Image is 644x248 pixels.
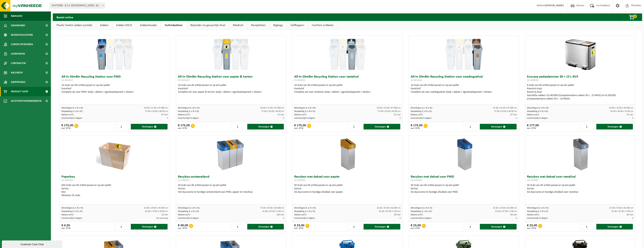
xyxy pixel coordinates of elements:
span: 01-001041 [294,79,306,82]
img: 02-014091 [329,136,366,173]
div: € 49,00 [178,224,188,230]
button: Toevoegen [364,124,400,129]
button: Toevoegen [131,224,168,230]
span: 87 liter [394,114,401,116]
img: 01-001042 [96,35,134,73]
div: 30 stuks van dit artikel passen er op een pallet [294,184,401,194]
span: Contracten [11,59,26,68]
div: Kunststof [61,87,168,90]
a: Zelfkippers [287,21,308,30]
span: Levertermijn in dagen: [411,217,432,219]
div: 650 stuks van dit artikel passen er op een pallet [61,184,168,197]
span: Rapportage [11,77,25,87]
h3: Ecocasa pedaalemmer 30 + 15 L RVS [527,75,633,83]
span: Verpakking (L x B x H): [527,210,548,213]
span: 10 liter [161,214,168,216]
span: 5 [632,117,633,119]
span: Afmetingen (L x B x H): [411,207,433,209]
span: Volume (m³): [527,214,539,216]
input: 1 [347,224,363,230]
div: liter [61,190,168,194]
input: 1 [580,224,596,230]
span: Afmetingen (L x B x H): [178,207,200,209]
h3: Recybox met deksel voor restafval [527,175,633,183]
span: 3 [400,217,401,219]
input: 1 [231,124,247,129]
button: Toevoegen [480,124,517,129]
span: 25.00 x 35.00 x 82.000 cm [377,207,401,209]
span: 01-000263 [61,179,73,182]
span: 180 liter [276,214,284,216]
a: Zakkenhouder [136,21,161,30]
span: excl. BTW [178,227,188,230]
div: Het duurzame en handige sorteereiland voor PMD, papier en restafval. [178,190,284,194]
h3: Recybox sorteereiland [178,175,284,183]
span: Afmetingen (L x B x H): [527,207,549,209]
div: € 23,00 [411,224,421,230]
span: Volume (m³): [294,114,306,116]
a: Bijzonder en gevaarlijk afval [187,21,229,30]
div: Kunststof [294,87,401,90]
button: Toevoegen [131,124,168,129]
span: 25.00 x 35.00 x 82.000 cm [493,207,517,209]
div: Roestvrij staal [527,90,633,94]
input: 1 [115,224,131,230]
span: Dashboard [11,21,25,30]
iframe: chat widget [2,240,63,248]
span: Acceptatievoorwaarden [11,96,41,106]
span: Product Shop [11,87,28,96]
span: Volume (m³): [178,214,190,216]
span: excl. BTW [411,227,421,230]
div: De duurzame en handige afvalbak voor restafval. [527,190,633,194]
span: 57.00 x 33.00 x 90.00 cm [261,110,284,112]
span: 10-975586 - A.T.S. MERELBEKE - MERELBEKE [50,3,105,8]
div: Karton [294,187,401,190]
div: Karton [178,187,284,190]
button: Toevoegen [247,224,284,230]
span: 5 [283,117,284,119]
span: 0 [633,15,637,18]
div: 10 stuks van dit artikel passen er op een pallet [178,84,284,94]
img: 01-001041 [329,35,366,73]
strong: [PERSON_NAME] [545,4,564,7]
span: 25.00 x 35.00 x 82.000 cm [609,207,633,209]
span: Levertermijn in dagen: [294,217,315,219]
h3: Recybox met deksel voor PMD [411,175,517,183]
a: Medisch [229,21,247,30]
span: 3 [516,217,517,219]
span: Levertermijn in dagen: [527,117,548,119]
span: Volume (m³): [411,114,423,116]
span: Verpakking (L x B x H): [178,210,199,213]
span: 81.00 x 87.00 x 5.00 cm [495,210,517,213]
div: Karton [527,187,633,190]
span: 57.00 x 33.00 x 90.00 cm [494,110,517,112]
img: 01-000670 [212,136,250,173]
a: Vuilnisbakken [161,21,186,30]
span: 01-001042 [61,79,73,82]
span: Navigatie [11,11,23,21]
button: Toevoegen [247,124,284,129]
a: Zakken [96,21,112,30]
div: € 175,00 [294,124,306,129]
span: Verpakking (L x B x H): [61,110,83,112]
a: Recipiënten [247,21,269,30]
span: Verpakking (L x B x H): [294,210,315,213]
span: excl. BTW [294,227,304,230]
input: 1 [464,224,480,230]
span: Volume (m³): [294,214,306,216]
div: Geschikte zakken: 01-001000 (Composteerbare zakken 30 L - 25-PACK) en 01-001001 (Composteerbare z... [527,94,633,101]
div: € 23,00 [527,224,537,230]
span: Verpakking (L x B x H): [61,210,83,213]
div: € 4,50 [61,224,71,230]
div: De duurzame en handige afvalbak voor papier. [294,190,401,194]
span: 81.00 x 87.00 x 5.00 cm [612,210,633,213]
span: 01-000670 [178,179,189,182]
span: Afmetingen (L x B x H): [294,107,316,109]
div: 8 stuks van dit artikel passen er op een pallet [527,84,633,101]
button: Toevoegen [364,224,400,230]
div: 10 stuks van dit artikel passen er op een pallet [411,84,517,94]
a: Plastic Switch zakken (combi) [53,21,96,30]
h3: All-In SlimBin Recycling Station voor restafval [294,75,401,83]
h3: All-In SlimBin Recycling Station voor PMD [61,75,168,83]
